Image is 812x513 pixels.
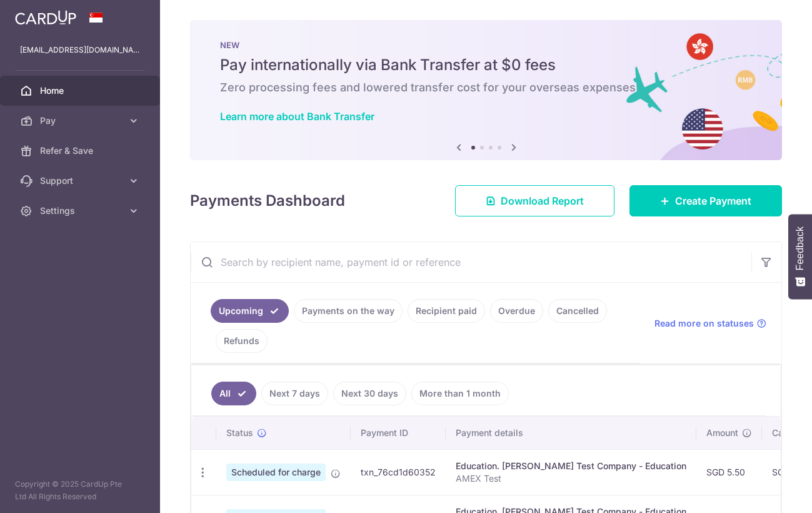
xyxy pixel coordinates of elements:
a: More than 1 month [411,382,509,405]
a: Refunds [216,329,268,353]
div: Education. [PERSON_NAME] Test Company - Education [456,460,686,472]
input: Search by recipient name, payment id or reference [191,242,751,282]
span: Download Report [501,193,584,208]
span: Status [226,427,253,439]
a: Download Report [455,185,614,216]
a: Read more on statuses [654,317,766,330]
span: Amount [706,427,738,439]
p: [EMAIL_ADDRESS][DOMAIN_NAME] [20,44,140,56]
a: Recipient paid [408,299,485,323]
a: Learn more about Bank Transfer [220,110,374,123]
button: Feedback - Show survey [788,214,812,299]
td: SGD 5.50 [696,449,762,495]
a: All [211,382,256,405]
span: Home [40,84,123,97]
h6: Zero processing fees and lowered transfer cost for your overseas expenses [220,80,752,95]
a: Overdue [490,299,543,323]
span: Feedback [794,226,806,270]
span: Refer & Save [40,145,123,157]
span: Support [40,175,123,187]
td: txn_76cd1d60352 [351,449,446,495]
h4: Payments Dashboard [190,190,345,212]
span: Scheduled for charge [226,464,326,481]
span: Settings [40,205,123,217]
span: Pay [40,114,123,127]
p: AMEX Test [456,472,686,485]
span: Create Payment [675,193,751,208]
a: Upcoming [211,299,289,323]
img: Bank transfer banner [190,20,782,160]
a: Next 7 days [261,382,328,405]
a: Create Payment [629,185,782,216]
th: Payment ID [351,417,446,449]
h5: Pay internationally via Bank Transfer at $0 fees [220,55,752,75]
a: Cancelled [548,299,607,323]
a: Next 30 days [333,382,406,405]
th: Payment details [446,417,696,449]
p: NEW [220,40,752,50]
img: CardUp [15,10,76,25]
a: Payments on the way [294,299,403,323]
span: Read more on statuses [654,317,754,330]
